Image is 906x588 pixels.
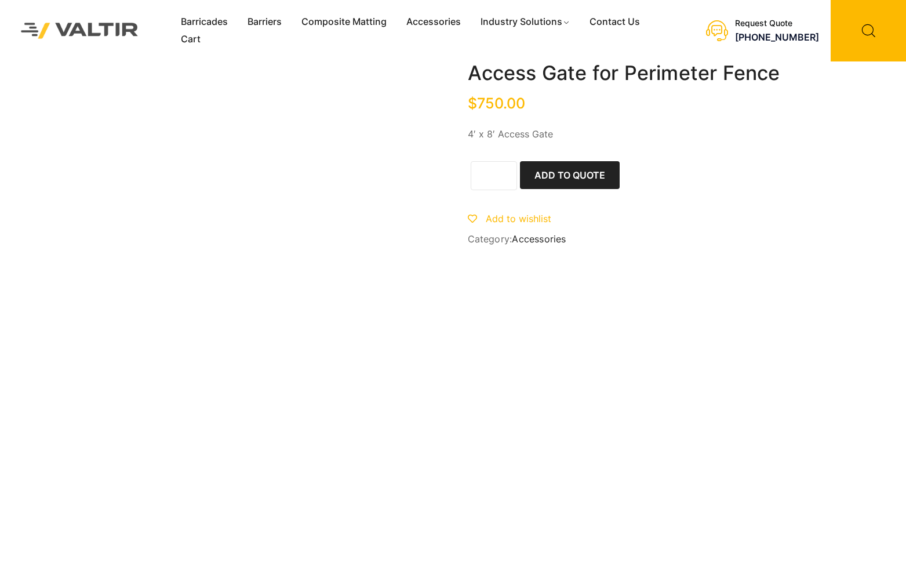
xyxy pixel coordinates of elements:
[520,161,620,189] button: Add to Quote
[9,10,151,51] img: Valtir Rentals
[396,13,471,31] a: Accessories
[512,233,566,245] a: Accessories
[580,13,650,31] a: Contact Us
[171,31,210,48] a: Cart
[238,13,292,31] a: Barriers
[735,31,819,43] a: [PHONE_NUMBER]
[468,127,816,141] p: 4′ x 8′ Access Gate
[471,161,517,190] input: Product quantity
[468,213,551,224] a: Add to wishlist
[468,234,816,245] span: Category:
[468,95,477,112] span: $
[486,213,551,224] span: Add to wishlist
[171,13,238,31] a: Barricades
[292,13,396,31] a: Composite Matting
[471,13,580,31] a: Industry Solutions
[735,19,819,28] div: Request Quote
[468,61,816,85] h1: Access Gate for Perimeter Fence
[468,95,525,112] bdi: 750.00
